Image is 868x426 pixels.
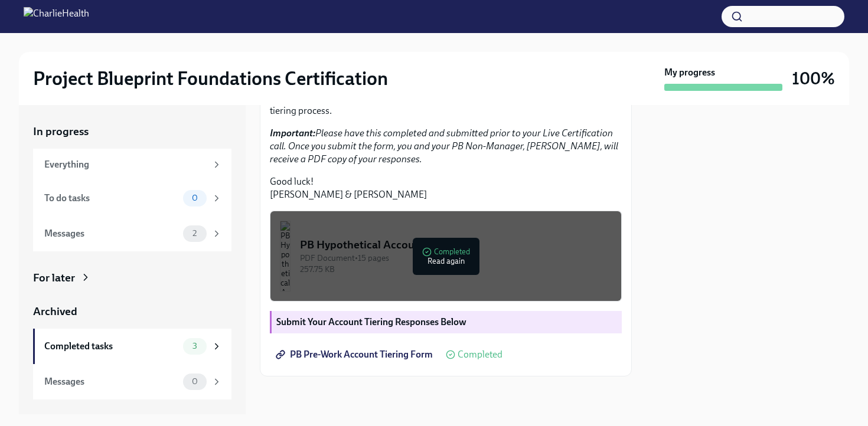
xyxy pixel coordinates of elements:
span: 0 [185,377,205,386]
a: Archived [33,304,231,319]
a: To do tasks0 [33,181,231,216]
em: Please have this completed and submitted prior to your Live Certification call. Once you submit t... [270,127,618,165]
a: For later [33,270,231,286]
a: In progress [33,124,231,139]
span: Completed [458,350,502,359]
div: Everything [44,158,207,171]
h3: 100% [792,68,835,89]
img: PB Hypothetical Accounts [280,221,291,291]
div: PDF Document • 15 pages [300,253,612,264]
a: Messages2 [33,216,231,251]
div: To do tasks [44,192,178,205]
a: Completed tasks3 [33,329,231,364]
a: PB Pre-Work Account Tiering Form [270,343,441,366]
p: Good luck! [PERSON_NAME] & [PERSON_NAME] [270,175,622,201]
a: Messages0 [33,364,231,399]
span: PB Pre-Work Account Tiering Form [278,349,433,361]
strong: Submit Your Account Tiering Responses Below [276,316,466,327]
div: PB Hypothetical Accounts [300,237,612,253]
img: CharlieHealth [24,7,89,26]
div: 257.75 KB [300,264,612,275]
div: For later [33,270,75,286]
div: Messages [44,227,178,240]
button: PB Hypothetical AccountsPDF Document•15 pages257.75 KBCompletedRead again [270,211,622,302]
span: 2 [185,229,204,238]
div: Messages [44,375,178,388]
strong: My progress [664,66,715,79]
span: 0 [185,194,205,202]
div: Completed tasks [44,340,178,353]
span: 3 [185,342,204,350]
h2: Project Blueprint Foundations Certification [33,67,388,90]
a: Everything [33,149,231,181]
strong: Important: [270,127,315,139]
